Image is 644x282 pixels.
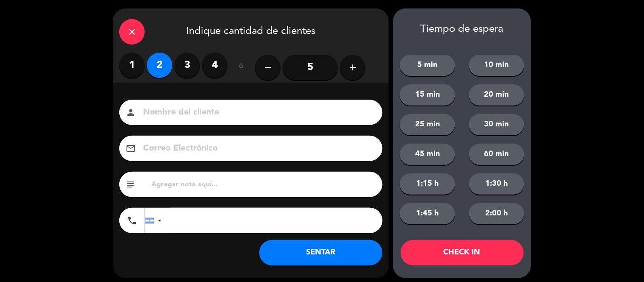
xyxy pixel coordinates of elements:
button: 10 min [469,55,524,76]
i: close [127,27,137,37]
button: 60 min [469,144,524,165]
button: 1:30 h [469,173,524,195]
div: Indique cantidad de clientes [113,8,389,53]
div: Argentina: +54 [145,208,165,233]
button: 2:00 h [469,203,524,224]
button: 1:45 h [400,203,455,224]
button: 30 min [469,114,524,135]
button: 15 min [400,84,455,106]
input: Nombre del cliente [142,105,371,120]
button: 45 min [400,144,455,165]
input: Agregar nota aquí... [151,179,376,190]
button: 25 min [400,114,455,135]
input: Correo Electrónico [142,141,371,156]
button: SENTAR [259,240,382,265]
i: subject [126,179,136,190]
div: Tiempo de espera [393,23,531,36]
i: remove [263,62,273,73]
button: add [340,55,366,80]
div: ó [228,53,255,82]
button: 1:15 h [400,173,455,195]
label: 3 [174,53,200,78]
label: 1 [119,53,145,78]
button: remove [255,55,281,80]
i: add [348,62,358,73]
button: 5 min [400,55,455,76]
label: 4 [202,53,228,78]
button: 20 min [469,84,524,106]
i: email [126,143,136,154]
i: person [126,107,136,117]
i: phone [127,215,137,226]
button: CHECK IN [401,240,524,265]
label: 2 [147,53,172,78]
